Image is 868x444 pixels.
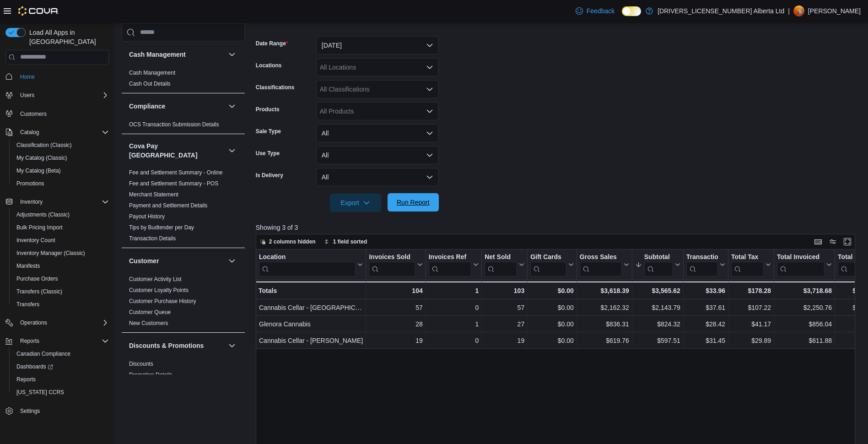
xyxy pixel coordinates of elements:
[485,319,524,330] div: 27
[129,49,225,59] button: Cash Management
[2,316,113,329] button: Operations
[369,335,422,346] div: 19
[129,319,168,326] span: New Customers
[731,285,771,296] div: $178.28
[256,84,295,91] label: Classifications
[485,253,517,276] div: Net Sold
[20,319,47,326] span: Operations
[129,341,204,350] h3: Discounts & Promotions
[13,348,109,359] span: Canadian Compliance
[686,253,725,276] button: Transaction Average
[13,235,59,246] a: Inventory Count
[129,287,189,293] a: Customer Loyalty Points
[9,298,113,311] button: Transfers
[226,340,237,351] button: Discounts & Promotions
[530,285,574,296] div: $0.00
[18,6,59,16] img: Cova
[428,319,478,330] div: 1
[122,358,245,395] div: Discounts & Promotions
[16,196,109,207] span: Inventory
[16,90,38,101] button: Users
[122,167,245,247] div: Cova Pay [GEOGRAPHIC_DATA]
[622,6,641,16] input: Dark Mode
[644,253,673,261] div: Subtotal
[129,360,153,367] a: Discounts
[580,319,629,330] div: $836.31
[256,172,283,179] label: Is Delivery
[777,253,832,276] button: Total Invoiced
[686,253,718,261] div: Transaction Average
[13,222,66,233] a: Bulk Pricing Import
[485,253,524,276] button: Net Sold
[129,201,207,209] span: Payment and Settlement Details
[122,273,245,332] div: Customer
[827,236,838,247] button: Display options
[13,178,48,189] a: Promotions
[428,285,478,296] div: 1
[16,108,50,119] a: Customers
[13,273,62,284] a: Purchase Orders
[16,154,67,162] span: My Catalog (Classic)
[731,253,764,261] div: Total Tax
[330,194,381,212] button: Export
[16,127,109,138] span: Catalog
[13,178,109,189] span: Promotions
[388,193,439,211] button: Run Report
[13,152,109,163] span: My Catalog (Classic)
[13,374,109,385] span: Reports
[426,64,433,71] button: Open list of options
[129,69,175,76] a: Cash Management
[259,302,363,313] div: Cannabis Cellar - [GEOGRAPHIC_DATA]
[129,256,225,265] button: Customer
[9,177,113,190] button: Promotions
[777,285,832,296] div: $3,718.68
[129,190,178,198] span: Merchant Statement
[731,253,771,276] button: Total Tax
[16,71,38,82] a: Home
[333,238,367,245] span: 1 field sorted
[842,236,853,247] button: Enter fullscreen
[426,86,433,93] button: Open list of options
[129,212,165,220] span: Payout History
[20,92,34,99] span: Users
[686,319,725,330] div: $28.42
[9,164,113,177] button: My Catalog (Beta)
[256,40,288,47] label: Date Range
[635,319,680,330] div: $824.32
[777,253,825,276] div: Total Invoiced
[9,260,113,272] button: Manifests
[731,302,771,313] div: $107.22
[129,276,182,282] a: Customer Activity List
[13,152,71,163] a: My Catalog (Classic)
[16,196,46,207] button: Inventory
[369,253,422,276] button: Invoices Sold
[658,5,784,16] p: [DRIVERS_LICENSE_NUMBER] Alberta Ltd
[731,253,764,276] div: Total Tax
[129,49,186,59] h3: Cash Management
[129,360,153,367] span: Discounts
[731,335,771,346] div: $29.89
[16,336,109,347] span: Reports
[9,347,113,360] button: Canadian Compliance
[572,2,618,20] a: Feedback
[20,198,43,206] span: Inventory
[9,247,113,260] button: Inventory Manager (Classic)
[13,209,73,220] a: Adjustments (Classic)
[9,386,113,399] button: [US_STATE] CCRS
[580,285,629,296] div: $3,618.39
[2,335,113,347] button: Reports
[813,236,824,247] button: Keyboard shortcuts
[316,36,439,54] button: [DATE]
[16,141,72,149] span: Classification (Classic)
[13,235,109,246] span: Inventory Count
[259,319,363,330] div: Glenora Cannabis
[129,297,196,304] span: Customer Purchase History
[129,256,159,265] h3: Customer
[5,66,109,442] nav: Complex example
[13,209,109,220] span: Adjustments (Classic)
[426,108,433,115] button: Open list of options
[129,101,225,110] button: Compliance
[129,224,194,230] a: Tips by Budtender per Day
